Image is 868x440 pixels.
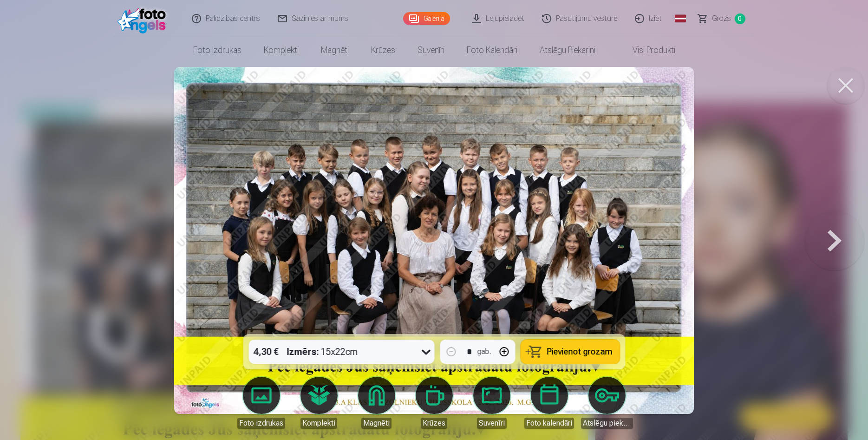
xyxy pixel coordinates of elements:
[360,37,406,63] a: Krūzes
[351,377,403,429] a: Magnēti
[406,37,456,63] a: Suvenīri
[712,13,731,24] span: Grozs
[581,418,633,429] div: Atslēgu piekariņi
[403,12,450,25] a: Galerija
[287,340,358,364] div: 15x22cm
[456,37,529,63] a: Foto kalendāri
[529,37,607,63] a: Atslēgu piekariņi
[477,346,491,357] div: gab.
[421,418,447,429] div: Krūzes
[293,377,345,429] a: Komplekti
[408,377,460,429] a: Krūzes
[607,37,686,63] a: Visi produkti
[581,377,633,429] a: Atslēgu piekariņi
[477,418,507,429] div: Suvenīri
[300,418,337,429] div: Komplekti
[523,377,575,429] a: Foto kalendāri
[237,418,285,429] div: Foto izdrukas
[310,37,360,63] a: Magnēti
[248,340,283,364] div: 4,30 €
[182,37,253,63] a: Foto izdrukas
[466,377,518,429] a: Suvenīri
[235,377,287,429] a: Foto izdrukas
[117,4,171,33] img: /fa1
[361,418,392,429] div: Magnēti
[287,345,319,358] strong: Izmērs :
[547,348,612,356] span: Pievienot grozam
[735,13,745,24] span: 0
[524,418,574,429] div: Foto kalendāri
[253,37,310,63] a: Komplekti
[521,340,620,364] button: Pievienot grozam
